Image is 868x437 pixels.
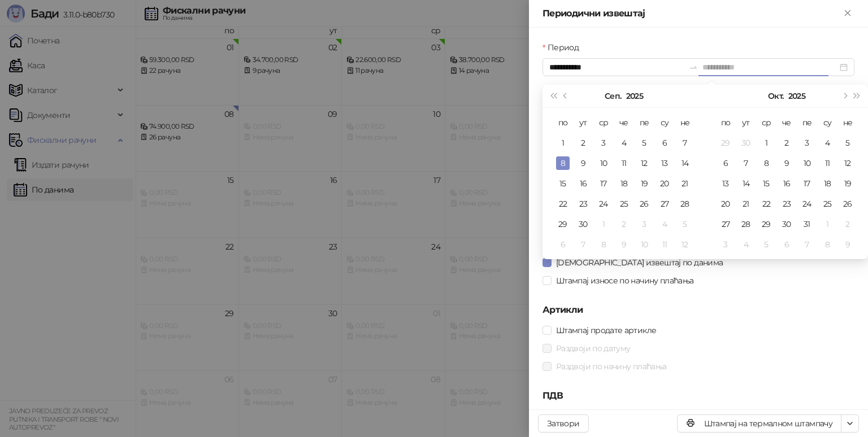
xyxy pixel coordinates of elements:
div: 12 [637,156,651,170]
div: 18 [617,177,631,190]
th: су [817,112,837,133]
td: 2025-09-02 [573,133,593,153]
div: 9 [841,238,854,251]
td: 2025-10-11 [817,153,837,173]
td: 2025-09-19 [634,173,654,194]
div: 7 [678,136,692,150]
div: 7 [576,238,590,251]
td: 2025-09-01 [553,133,573,153]
td: 2025-09-18 [614,173,634,194]
td: 2025-09-17 [593,173,614,194]
div: 3 [719,238,732,251]
div: 8 [597,238,610,251]
div: 4 [617,136,631,150]
h5: ПДВ [542,389,854,403]
th: че [614,112,634,133]
div: 5 [678,217,692,231]
div: 16 [576,177,590,190]
div: Периодични извештај [542,7,841,20]
span: [DEMOGRAPHIC_DATA] извештај по данима [552,256,727,269]
td: 2025-09-30 [573,214,593,234]
div: 16 [780,177,793,190]
h5: Артикли [542,303,854,317]
td: 2025-10-02 [614,214,634,234]
td: 2025-10-16 [776,173,797,194]
td: 2025-09-20 [654,173,675,194]
button: Претходна година (Control + left) [547,85,559,107]
button: Close [841,7,854,20]
div: 2 [841,217,854,231]
span: Раздвоји по начину плаћања [552,360,671,373]
div: 13 [719,177,732,190]
td: 2025-10-27 [715,214,736,234]
th: пе [634,112,654,133]
td: 2025-09-21 [675,173,695,194]
td: 2025-11-03 [715,234,736,255]
th: ут [573,112,593,133]
th: ср [756,112,776,133]
td: 2025-09-03 [593,133,614,153]
td: 2025-10-13 [715,173,736,194]
th: по [553,112,573,133]
td: 2025-09-30 [736,133,756,153]
div: 29 [759,217,773,231]
td: 2025-09-25 [614,194,634,214]
div: 12 [841,156,854,170]
td: 2025-10-31 [797,214,817,234]
div: 20 [658,177,671,190]
th: не [837,112,858,133]
div: 25 [617,197,631,211]
td: 2025-09-12 [634,153,654,173]
div: 1 [597,217,610,231]
td: 2025-10-03 [797,133,817,153]
td: 2025-10-26 [837,194,858,214]
div: 23 [780,197,793,211]
button: Штампај на термалном штампачу [677,414,841,432]
td: 2025-10-28 [736,214,756,234]
button: Затвори [538,414,589,432]
input: Период [549,61,684,73]
td: 2025-09-05 [634,133,654,153]
div: 8 [556,156,570,170]
td: 2025-09-29 [715,133,736,153]
div: 28 [739,217,753,231]
div: 1 [821,217,834,231]
td: 2025-10-01 [593,214,614,234]
div: 14 [739,177,753,190]
td: 2025-10-12 [837,153,858,173]
div: 29 [719,136,732,150]
td: 2025-10-10 [634,234,654,255]
div: 13 [658,156,671,170]
span: swap-right [689,63,698,72]
div: 7 [800,238,814,251]
div: 5 [759,238,773,251]
div: 3 [800,136,814,150]
div: 9 [617,238,631,251]
td: 2025-10-23 [776,194,797,214]
div: 11 [617,156,631,170]
div: 2 [780,136,793,150]
td: 2025-11-04 [736,234,756,255]
td: 2025-10-22 [756,194,776,214]
td: 2025-10-02 [776,133,797,153]
td: 2025-10-04 [654,214,675,234]
div: 10 [597,156,610,170]
div: 24 [597,197,610,211]
div: 27 [719,217,732,231]
button: Следећи месец (PageDown) [838,85,850,107]
button: Изабери месец [768,85,783,107]
div: 24 [800,197,814,211]
td: 2025-10-05 [675,214,695,234]
div: 6 [658,136,671,150]
div: 4 [821,136,834,150]
td: 2025-10-12 [675,234,695,255]
div: 23 [576,197,590,211]
div: 10 [800,156,814,170]
div: 3 [637,217,651,231]
th: су [654,112,675,133]
div: 6 [780,238,793,251]
div: 22 [759,197,773,211]
div: 18 [821,177,834,190]
span: Штампај продате артикле [552,324,661,337]
div: 31 [800,217,814,231]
